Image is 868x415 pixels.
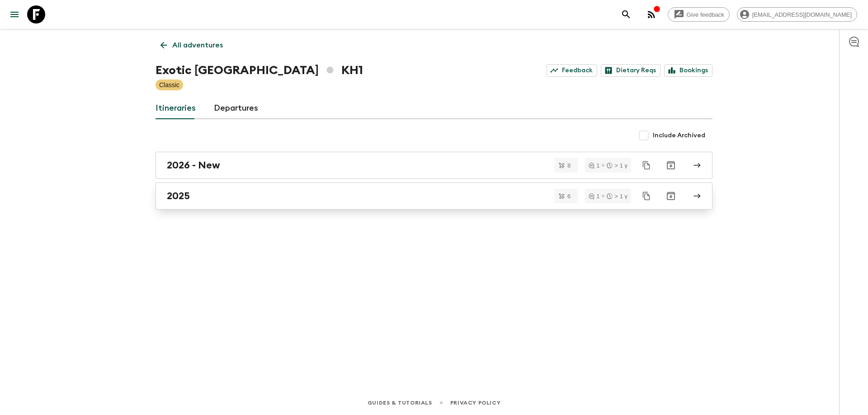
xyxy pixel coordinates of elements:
[638,188,655,204] button: Duplicate
[617,5,635,23] button: search adventures
[589,193,599,199] div: 1
[167,159,220,171] h2: 2026 - New
[214,98,258,119] a: Departures
[668,7,730,22] a: Give feedback
[167,190,190,202] h2: 2025
[562,163,576,168] span: 8
[589,163,599,168] div: 1
[664,64,712,77] a: Bookings
[662,156,680,174] button: Archive
[156,182,712,210] a: 2025
[682,11,729,18] span: Give feedback
[156,98,196,119] a: Itineraries
[156,61,363,79] h1: Exotic [GEOGRAPHIC_DATA] KH1
[156,36,228,54] a: All adventures
[653,131,705,140] span: Include Archived
[562,193,576,199] span: 6
[5,5,24,23] button: menu
[159,80,179,89] p: Classic
[638,157,655,173] button: Duplicate
[450,398,500,408] a: Privacy Policy
[607,193,627,199] div: > 1 y
[368,398,432,408] a: Guides & Tutorials
[662,187,680,205] button: Archive
[601,64,660,77] a: Dietary Reqs
[607,163,627,168] div: > 1 y
[172,40,223,51] p: All adventures
[747,11,857,18] span: [EMAIL_ADDRESS][DOMAIN_NAME]
[156,152,712,179] a: 2026 - New
[737,7,857,22] div: [EMAIL_ADDRESS][DOMAIN_NAME]
[547,64,597,77] a: Feedback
